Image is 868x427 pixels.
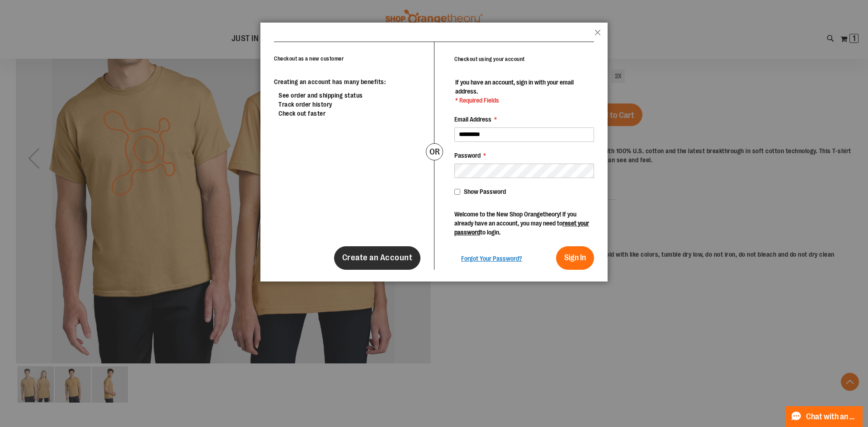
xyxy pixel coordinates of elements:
[278,109,420,118] li: Check out faster
[785,406,863,427] button: Chat with an Expert
[556,246,594,270] button: Sign In
[426,143,443,160] div: or
[454,220,589,236] a: reset your password
[564,253,586,262] span: Sign In
[464,188,506,195] span: Show Password
[454,210,594,237] p: Welcome to the New Shop Orangetheory! If you already have an account, you may need to to login.
[274,77,420,86] p: Creating an account has many benefits:
[334,246,421,270] a: Create an Account
[274,56,344,62] strong: Checkout as a new customer
[455,96,593,105] span: * Required Fields
[342,253,413,263] span: Create an Account
[278,91,420,100] li: See order and shipping status
[454,56,525,62] strong: Checkout using your account
[806,413,857,421] span: Chat with an Expert
[461,254,522,263] a: Forgot Your Password?
[454,152,481,159] span: Password
[278,100,420,109] li: Track order history
[454,116,491,123] span: Email Address
[455,79,574,95] span: If you have an account, sign in with your email address.
[461,255,522,262] span: Forgot Your Password?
